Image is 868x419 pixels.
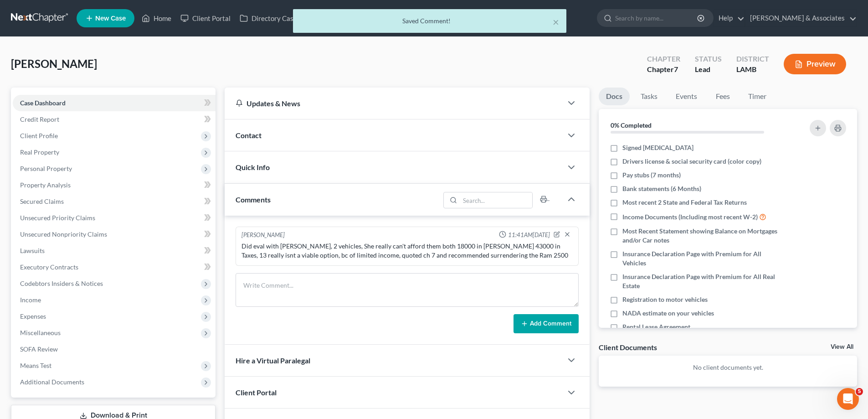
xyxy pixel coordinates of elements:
span: Most Recent Statement showing Balance on Mortgages and/or Car notes [622,227,785,245]
div: Did eval with [PERSON_NAME], 2 vehicles, She really can't afford them both 18000 in [PERSON_NAME]... [241,242,573,260]
span: Income [20,296,41,304]
span: SOFA Review [20,345,58,353]
span: Bank statements (6 Months) [622,184,701,193]
span: Client Profile [20,132,58,140]
span: Real Property [20,148,59,156]
span: Codebtors Insiders & Notices [20,279,103,287]
a: Docs [599,88,630,105]
div: [PERSON_NAME] [241,231,285,240]
a: Unsecured Nonpriority Claims [13,226,216,243]
button: Add Comment [514,314,579,333]
button: Preview [784,54,846,74]
div: Chapter [647,54,680,64]
span: Rental Lease Agreement [622,322,690,331]
span: Personal Property [20,165,72,172]
span: Registration to motor vehicles [622,295,708,304]
div: Chapter [647,64,680,75]
span: Insurance Declaration Page with Premium for All Real Estate [622,272,785,290]
a: Secured Claims [13,193,216,210]
div: Updates & News [236,98,551,108]
a: Timer [741,88,774,105]
span: Credit Report [20,115,59,123]
span: Hire a Virtual Paralegal [236,356,310,365]
div: District [736,54,769,64]
span: 7 [674,65,678,73]
span: Secured Claims [20,197,64,205]
a: Tasks [633,88,665,105]
span: Income Documents (Including most recent W-2) [622,212,758,222]
span: Signed [MEDICAL_DATA] [622,143,693,152]
span: Executory Contracts [20,263,78,271]
span: 5 [856,388,863,395]
span: [PERSON_NAME] [11,57,97,70]
a: Property Analysis [13,177,216,193]
span: Property Analysis [20,181,71,189]
div: Saved Comment! [300,16,559,26]
strong: 0% Completed [611,121,652,129]
div: LAMB [736,64,769,75]
iframe: Intercom live chat [837,388,859,410]
span: NADA estimate on your vehicles [622,309,714,318]
span: Miscellaneous [20,329,61,336]
span: Unsecured Nonpriority Claims [20,230,107,238]
a: SOFA Review [13,341,216,357]
a: View All [831,344,853,350]
span: 11:41AM[DATE] [508,231,550,239]
span: Pay stubs (7 months) [622,171,681,180]
p: No client documents yet. [606,363,850,372]
div: Status [695,54,722,64]
a: Lawsuits [13,243,216,259]
span: Unsecured Priority Claims [20,214,95,222]
a: Fees [708,88,737,105]
span: Contact [236,131,262,140]
span: Client Portal [236,388,277,397]
span: Most recent 2 State and Federal Tax Returns [622,198,747,207]
a: Events [668,88,704,105]
span: Additional Documents [20,378,84,386]
button: × [553,16,559,27]
span: Means Test [20,362,51,369]
span: Comments [236,195,271,204]
a: Executory Contracts [13,259,216,275]
span: Insurance Declaration Page with Premium for All Vehicles [622,249,785,268]
span: Drivers license & social security card (color copy) [622,157,761,166]
a: Case Dashboard [13,95,216,111]
span: Case Dashboard [20,99,66,107]
a: Unsecured Priority Claims [13,210,216,226]
a: Credit Report [13,111,216,128]
div: Lead [695,64,722,75]
input: Search... [460,192,533,208]
span: Expenses [20,312,46,320]
span: Lawsuits [20,247,45,254]
span: Quick Info [236,163,270,171]
div: Client Documents [599,342,657,352]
